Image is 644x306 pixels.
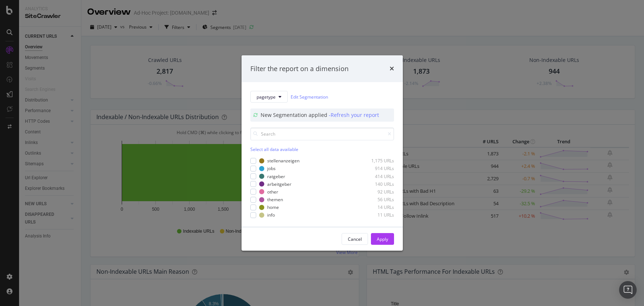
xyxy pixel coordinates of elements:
[267,158,299,164] div: stellenanzeigen
[358,189,394,195] div: 92 URLs
[358,166,394,172] div: 914 URLs
[358,181,394,187] div: 140 URLs
[261,111,329,119] div: New Segmentation applied
[358,204,394,210] div: 14 URLs
[250,91,288,103] button: pagetype
[329,111,379,119] div: - Refresh your report
[291,93,328,101] a: Edit Segmentation
[242,55,403,251] div: modal
[358,158,394,164] div: 1,175 URLs
[619,281,637,299] div: Open Intercom Messenger
[267,189,278,195] div: other
[250,64,349,74] div: Filter the report on a dimension
[358,173,394,180] div: 414 URLs
[358,196,394,203] div: 56 URLs
[342,233,368,245] button: Cancel
[257,94,276,100] span: pagetype
[267,212,275,218] div: info
[267,181,291,187] div: arbeitgeber
[250,146,394,152] div: Select all data available
[371,233,394,245] button: Apply
[267,173,285,180] div: ratgeber
[377,236,388,242] div: Apply
[348,236,362,242] div: Cancel
[358,212,394,218] div: 11 URLs
[267,204,279,210] div: home
[267,196,283,203] div: themen
[267,166,276,172] div: jobs
[390,64,394,74] div: times
[250,128,394,140] input: Search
